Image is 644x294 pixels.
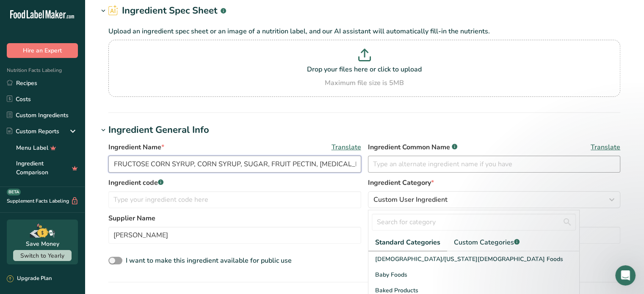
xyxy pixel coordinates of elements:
span: Ingredient Name [108,142,164,152]
span: Custom Categories [454,237,520,247]
button: Custom User Ingredient [368,191,621,208]
span: Ingredient Common Name [368,142,457,152]
p: Upload an ingredient spec sheet or an image of a nutrition label, and our AI assistant will autom... [108,26,620,36]
iframe: Intercom live chat [615,265,636,286]
div: Upgrade Plan [7,275,52,283]
span: Baby Foods [375,270,407,279]
span: I want to make this ingredient available for public use [126,256,292,265]
span: Standard Categories [375,237,440,247]
input: Type your supplier name here [108,227,361,244]
input: Search for category [372,214,576,231]
div: Ingredient General Info [108,123,209,137]
label: Ingredient Category [368,178,621,188]
div: Custom Reports [7,127,59,136]
div: BETA [7,189,21,195]
div: Maximum file size is 5MB [111,78,618,88]
label: Ingredient code [108,178,361,188]
span: Translate [332,142,361,152]
h2: Ingredient Spec Sheet [108,4,226,18]
input: Type an alternate ingredient name if you have [368,156,621,173]
span: Switch to Yearly [20,252,64,260]
label: Supplier Name [108,213,361,223]
span: Translate [591,142,620,152]
p: Drop your files here or click to upload [111,64,618,74]
input: Type your ingredient code here [108,191,361,208]
span: [DEMOGRAPHIC_DATA]/[US_STATE][DEMOGRAPHIC_DATA] Foods [375,255,563,264]
span: Custom User Ingredient [373,195,448,205]
button: Hire an Expert [7,43,78,58]
input: Type your ingredient name here [108,156,361,173]
button: Switch to Yearly [13,250,72,261]
div: Save Money [26,239,59,248]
